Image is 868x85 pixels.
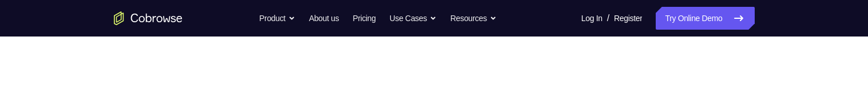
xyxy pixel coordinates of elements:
[114,11,183,25] a: Go to the home page
[390,7,437,30] button: Use Cases
[450,7,497,30] button: Resources
[309,7,339,30] a: About us
[581,7,603,30] a: Log In
[607,11,609,25] span: /
[656,7,754,30] a: Try Online Demo
[614,7,642,30] a: Register
[352,7,375,30] a: Pricing
[259,7,295,30] button: Product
